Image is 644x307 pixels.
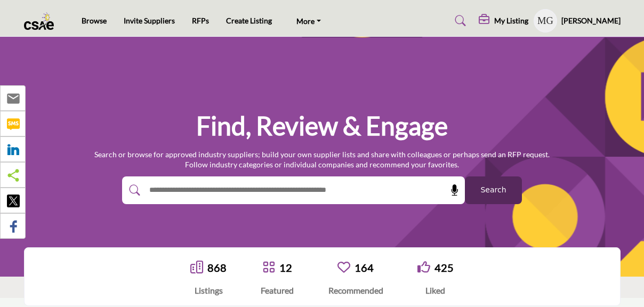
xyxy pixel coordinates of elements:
a: Invite Suppliers [124,16,175,25]
div: Featured [261,284,294,297]
div: My Listing [479,14,528,27]
a: Create Listing [226,16,272,25]
a: RFPs [192,16,209,25]
a: Browse [82,16,107,25]
a: Search [445,12,473,29]
a: 12 [279,261,292,274]
a: 164 [355,261,374,274]
i: Go to Liked [417,261,430,273]
h5: [PERSON_NAME] [561,15,621,26]
a: Go to Recommended [337,261,350,275]
div: Recommended [328,284,383,297]
button: Show hide supplier dropdown [534,9,557,33]
button: Search [465,176,522,204]
a: 425 [434,261,454,274]
h5: My Listing [494,16,528,26]
a: More [289,13,328,28]
div: Listings [190,284,227,297]
a: Go to Featured [262,261,275,275]
span: Search [480,184,506,196]
p: Search or browse for approved industry suppliers; build your own supplier lists and share with co... [94,149,550,170]
div: Liked [417,284,454,297]
h1: Find, Review & Engage [196,109,448,142]
img: Site Logo [24,12,60,30]
a: 868 [207,261,227,274]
